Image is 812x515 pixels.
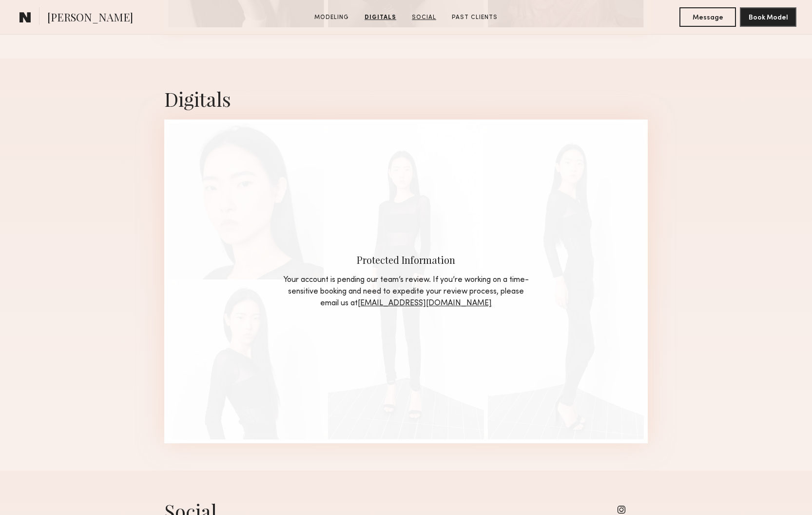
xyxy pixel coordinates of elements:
button: Message [679,7,736,27]
a: Digitals [361,13,400,22]
div: Digitals [164,86,648,112]
a: Social [408,13,440,22]
button: Book Model [740,7,796,27]
a: Book Model [740,13,796,21]
a: [EMAIL_ADDRESS][DOMAIN_NAME] [358,299,492,307]
a: Modeling [310,13,353,22]
div: Your account is pending our team’s review. If you’re working on a time-sensitive booking and need... [282,274,530,309]
span: [PERSON_NAME] [47,10,133,27]
div: Protected Information [282,253,530,266]
a: Past Clients [448,13,502,22]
